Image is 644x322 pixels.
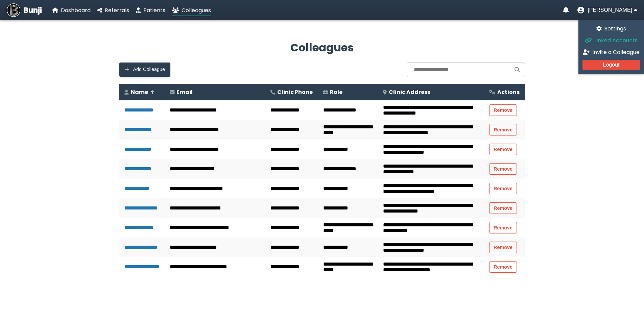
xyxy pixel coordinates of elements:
a: Invite a Colleague [582,48,640,56]
button: Remove [489,183,517,194]
a: Dashboard [52,6,91,15]
a: Colleagues [172,6,211,15]
a: Linked Accounts [582,36,640,45]
span: Linked Accounts [594,36,638,44]
a: Settings [582,24,640,33]
a: Patients [136,6,165,15]
th: Actions [484,84,525,100]
span: Logout [603,62,620,68]
a: Bunji [7,3,42,17]
th: Clinic Address [378,84,484,100]
button: Remove [489,124,517,135]
th: Role [318,84,378,100]
span: Colleagues [182,6,211,14]
th: Email [165,84,265,100]
button: Remove [489,163,517,175]
h2: Colleagues [119,40,525,56]
span: Bunji [24,5,42,16]
a: Referrals [97,6,129,15]
span: Referrals [105,6,129,14]
span: Patients [143,6,165,14]
th: Clinic Phone [265,84,318,100]
span: Settings [604,25,626,32]
span: Dashboard [61,6,91,14]
span: [PERSON_NAME] [588,7,632,13]
span: Add Colleague [133,67,165,72]
button: Remove [489,104,517,116]
span: Invite a Colleague [592,48,640,56]
button: Remove [489,144,517,155]
button: Remove [489,261,517,273]
th: Name [119,84,165,100]
a: Notifications [563,7,569,14]
img: Bunji Dental Referral Management [7,3,20,17]
button: Remove [489,202,517,214]
button: Add Colleague [119,63,170,77]
button: Remove [489,242,517,253]
button: Logout [582,60,640,70]
button: Remove [489,222,517,233]
button: User menu [577,7,637,14]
